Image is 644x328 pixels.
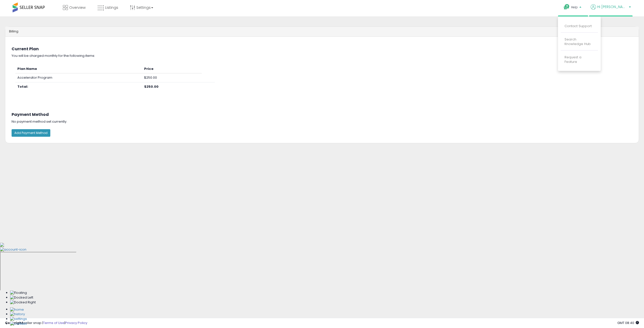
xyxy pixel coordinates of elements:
[10,300,36,305] img: Docked Right
[571,5,578,9] span: Help
[12,129,50,137] button: Add Payment Method
[12,47,632,51] h3: Current Plan
[17,84,28,89] b: Total:
[12,112,632,117] h3: Payment Method
[144,84,158,89] b: $250.00
[10,317,27,321] img: Settings
[12,53,95,58] span: You will be charged monthly for the following items:
[10,307,24,312] img: Home
[15,73,142,82] td: Accelerator Program
[69,5,86,10] span: Overview
[142,65,202,73] th: Price
[8,119,636,124] div: No payment method set currently.
[10,291,27,295] img: Floating
[591,4,631,16] a: Hi [PERSON_NAME]
[563,4,570,10] i: Get Help
[565,37,591,46] a: Search Knowledge Hub
[15,65,142,73] th: Plan Name
[565,55,581,64] a: Request a Feature
[105,5,118,10] span: Listings
[10,312,25,317] img: History
[5,27,639,37] div: Billing
[10,295,33,300] img: Docked Left
[597,4,627,9] span: Hi [PERSON_NAME]
[10,321,27,326] img: Contact
[565,24,592,28] a: Contact Support
[142,73,202,82] td: $250.00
